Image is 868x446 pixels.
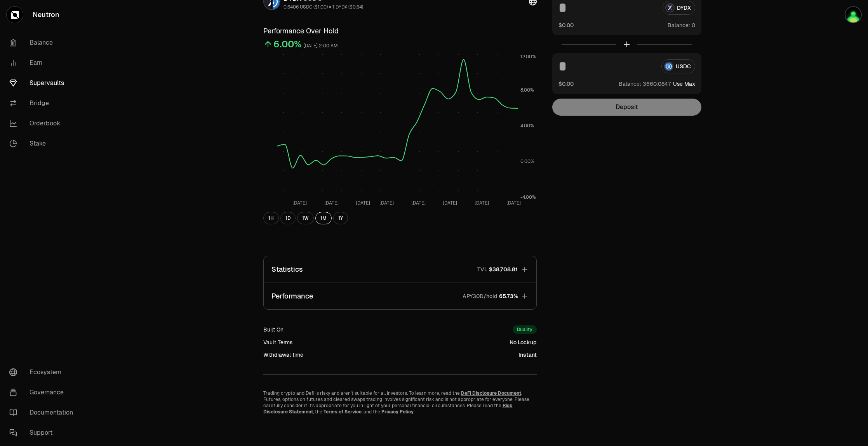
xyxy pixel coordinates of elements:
a: Earn [3,53,84,73]
div: Built On [263,326,284,333]
p: Trading crypto and Defi is risky and aren't suitable for all investors. To learn more, read the . [263,390,537,396]
button: Use Max [673,80,695,88]
button: $0.00 [558,21,574,29]
tspan: [DATE] [379,200,394,206]
tspan: [DATE] [411,200,425,206]
p: Futures, options on futures and cleared swaps trading involves significant risk and is not approp... [263,396,537,415]
div: 6.00% [273,38,302,50]
tspan: 12.00% [520,54,536,60]
h3: Performance Over Hold [263,26,537,36]
div: 0.6406 USDC ($1.00) = 1 DYDX ($0.64) [284,4,363,10]
a: Stake [3,134,84,154]
p: TVL [477,266,487,273]
span: Balance: [668,21,690,29]
tspan: 0.00% [520,158,534,165]
a: Orderbook [3,113,84,134]
span: Balance: [619,80,641,88]
tspan: [DATE] [324,200,338,206]
a: Documentation [3,403,84,423]
button: 1W [297,212,314,224]
a: Supervaults [3,73,84,93]
tspan: 4.00% [520,123,534,129]
a: Ecosystem [3,362,84,382]
div: Duality [513,325,537,334]
button: PerformanceAPY30D/hold65.73% [264,283,536,309]
tspan: [DATE] [292,200,307,206]
a: Governance [3,382,84,403]
tspan: [DATE] [443,200,457,206]
button: 1Y [333,212,348,224]
button: 1H [263,212,279,224]
tspan: [DATE] [356,200,370,206]
button: $0.00 [558,80,574,88]
a: Bridge [3,93,84,113]
button: StatisticsTVL$38,708.81 [264,256,536,283]
a: Support [3,423,84,443]
div: [DATE] 2:00 AM [303,42,338,50]
div: No Lockup [510,338,537,346]
p: Statistics [271,264,303,275]
tspan: 8.00% [520,87,534,93]
tspan: -4.00% [520,194,536,200]
span: 65.73% [499,292,518,300]
a: Risk Disclosure Statement [263,403,513,415]
p: APY30D/hold [463,292,497,300]
tspan: [DATE] [506,200,520,206]
tspan: [DATE] [474,200,489,206]
img: Oldbloom [845,6,862,23]
button: 1M [315,212,332,224]
a: Terms of Service [324,409,362,415]
div: Vault Terms [263,338,292,346]
button: 1D [280,212,296,224]
a: DeFi Disclosure Document [461,390,521,396]
a: Balance [3,33,84,53]
p: Performance [271,291,313,302]
a: Privacy Policy [381,409,414,415]
div: Instant [518,351,537,359]
div: Withdrawal time [263,351,303,359]
span: $38,708.81 [489,266,518,273]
